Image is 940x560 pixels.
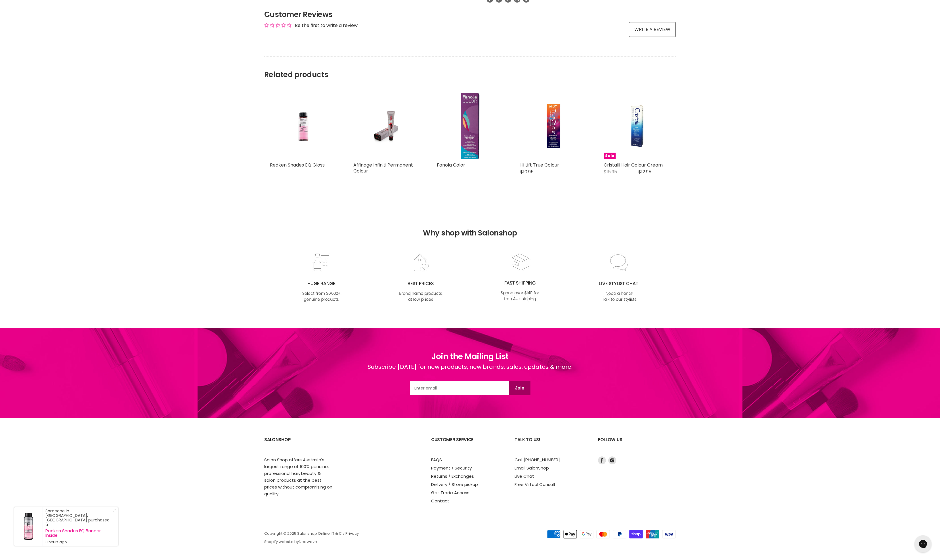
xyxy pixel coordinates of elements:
a: Fanola Color [437,162,465,168]
a: Returns / Exchanges [431,473,474,479]
div: Average rating is 0.00 stars [264,22,291,29]
small: 8 hours ago [45,540,112,544]
img: fast.jpg [497,253,543,302]
a: Close Notification [111,509,117,514]
h2: Related products [264,56,676,79]
a: Privacy [345,531,359,536]
span: Sale [604,153,616,159]
span: $12.95 [638,169,651,175]
h1: Join the Mailing List [368,351,572,363]
a: Cristalli Hair Colour Cream [604,162,663,168]
h2: Why shop with Salonshop [3,206,937,246]
h2: Customer Service [431,433,503,456]
h2: Customer Reviews [264,9,676,20]
h2: SalonShop [264,433,336,456]
a: Affinage Infiniti Permanent Colour [353,93,420,159]
a: Cristalli Hair Colour Cream Sale [604,93,670,159]
iframe: Gorgias live chat messenger [912,533,934,554]
a: Hi Lift True Colour [520,162,559,168]
a: Redken Shades EQ Bonder Inside [45,529,112,538]
h2: Follow us [598,433,676,456]
img: chat_c0a1c8f7-3133-4fc6-855f-7264552747f6.jpg [596,253,642,303]
svg: Close Icon [113,509,117,512]
a: Affinage Infiniti Permanent Colour [353,162,413,174]
input: Email [410,381,509,395]
a: Redken Shades EQ Gloss [270,162,325,168]
a: T & C's [332,531,345,536]
a: Free Virtual Consult [515,481,556,487]
a: Fanola Color Fanola Color [437,93,503,159]
a: Email SalonShop [515,465,549,471]
a: Delivery / Store pickup [431,481,478,487]
h2: Talk to us! [515,433,587,456]
div: Be the first to write a review [295,22,358,29]
a: Payment / Security [431,465,472,471]
a: Live Chat [515,473,534,479]
span: $15.95 [604,169,617,175]
div: Subscribe [DATE] for new products, new brands, sales, updates & more. [368,363,572,381]
a: Hi Lift True Colour Hi Lift True Colour [520,93,587,159]
button: Join [509,381,530,395]
a: Visit product page [14,507,43,546]
a: Call [PHONE_NUMBER] [515,457,560,463]
a: Redken Shades EQ Gloss [270,93,336,159]
p: Salon Shop offers Australia's largest range of 100% genuine, professional hair, beauty & salon pr... [264,456,332,497]
p: Copyright © 2025 Salonshop Online. | | Shopify website by [264,532,508,544]
a: Get Trade Access [431,490,469,496]
span: $10.95 [520,169,534,175]
a: Write a review [629,22,676,37]
a: Contact [431,498,449,504]
a: FAQS [431,457,442,463]
img: prices.jpg [398,253,444,303]
a: Nextwave [299,539,317,544]
img: range2_8cf790d4-220e-469f-917d-a18fed3854b6.jpg [298,253,344,303]
div: Someone in [GEOGRAPHIC_DATA], [GEOGRAPHIC_DATA] purchased a [45,509,112,544]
